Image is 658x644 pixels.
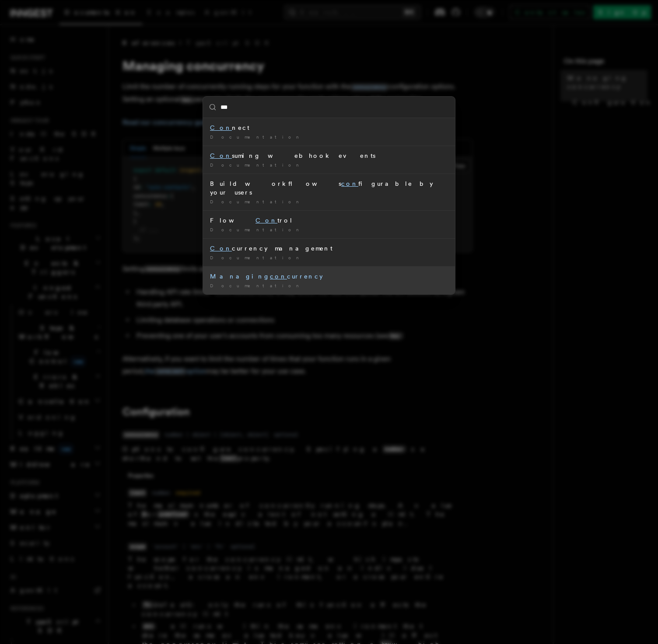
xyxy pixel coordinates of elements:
mark: con [270,273,287,280]
div: currency management [210,244,448,253]
span: Documentation [210,283,302,288]
div: Managing currency [210,272,448,281]
div: nect [210,123,448,132]
mark: Con [255,217,277,224]
span: Documentation [210,227,302,232]
span: Documentation [210,134,302,139]
mark: Con [210,152,232,159]
span: Documentation [210,162,302,167]
div: Flow trol [210,216,448,225]
div: Build workflows figurable by your users [210,179,448,197]
div: suming webhook events [210,151,448,160]
mark: Con [210,124,232,131]
span: Documentation [210,199,302,204]
mark: Con [210,245,232,252]
span: Documentation [210,255,302,260]
mark: con [341,180,358,187]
